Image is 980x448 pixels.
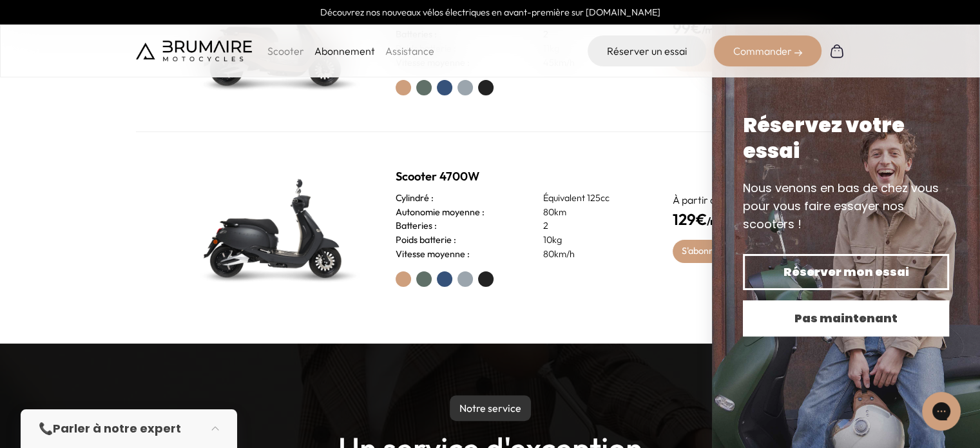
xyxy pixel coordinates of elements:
a: Abonnement [314,44,375,57]
iframe: Gorgias live chat messenger [916,387,967,435]
p: Notre service [450,395,531,421]
a: S'abonner [673,240,733,263]
div: Commander [714,35,821,66]
p: 80km [543,206,642,220]
h3: Vitesse moyenne : [396,248,470,262]
h4: /mois [673,208,796,231]
p: Équivalent 125cc [543,191,642,206]
p: 80km/h [543,248,642,262]
img: Brumaire Motocycles [136,41,252,61]
h3: Autonomie moyenne : [396,206,485,220]
span: 129€ [673,209,707,229]
p: 2 [543,219,642,233]
a: Réserver un essai [588,35,706,66]
h3: Cylindré : [396,191,434,206]
h2: Scooter 4700W [396,168,642,186]
p: Scooter [267,43,304,59]
a: Assistance [385,44,434,57]
p: À partir de [673,192,796,208]
img: Panier [829,43,845,59]
p: 10kg [543,233,642,248]
h3: Poids batterie : [396,233,456,248]
img: Scooter Brumaire vert [185,163,365,292]
img: right-arrow-2.png [794,49,802,57]
h3: Batteries : [396,219,437,233]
